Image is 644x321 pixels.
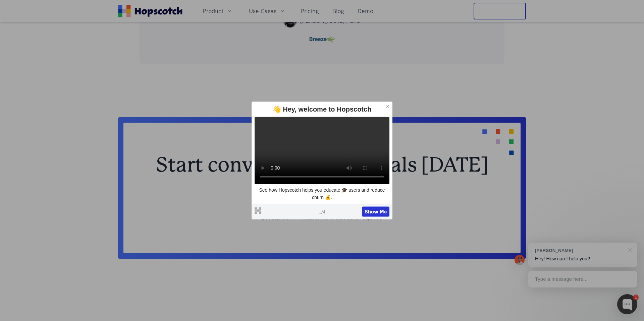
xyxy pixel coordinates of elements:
img: Breeze logo [306,36,338,44]
button: Use Cases [245,5,290,16]
a: Home [118,5,182,17]
div: Type a message here... [528,271,637,287]
p: Hey! How can I help you? [535,255,631,262]
span: Product [203,7,223,15]
a: Demo [355,5,376,16]
a: Pricing [298,5,322,16]
img: Mark Spera [515,255,525,265]
span: 1 / 4 [319,208,325,214]
div: 👋 Hey, welcome to Hopscotch [255,105,389,114]
button: Show Me [362,207,389,217]
div: 1 [633,295,639,300]
div: [PERSON_NAME] [535,247,624,254]
p: See how Hopscotch helps you educate 🎓 users and reduce churn 💰. [255,187,389,201]
button: Product [199,5,237,16]
span: Use Cases [249,7,276,15]
button: Free Trial [474,3,526,19]
p: Get started in minutes. No credit card required. [145,213,499,221]
h2: Start converting more trials [DATE] [145,155,499,175]
a: Blog [330,5,347,16]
